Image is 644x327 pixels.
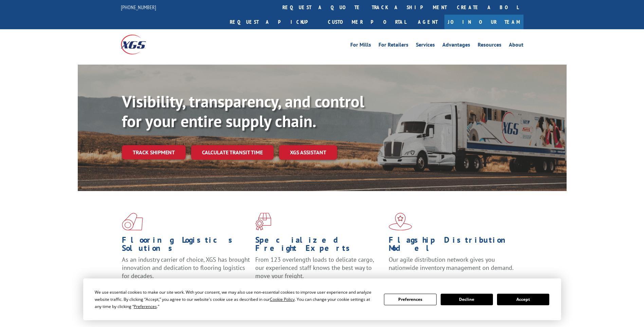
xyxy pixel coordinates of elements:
[225,15,323,29] a: Request a pickup
[270,296,295,302] span: Cookie Policy
[389,213,412,230] img: xgs-icon-flagship-distribution-model-red
[122,213,143,230] img: xgs-icon-total-supply-chain-intelligence-red
[411,15,444,29] a: Agent
[121,4,156,11] a: [PHONE_NUMBER]
[384,294,436,305] button: Preferences
[442,42,470,50] a: Advantages
[379,42,408,50] a: For Retailers
[478,42,501,50] a: Resources
[509,42,523,50] a: About
[497,294,549,305] button: Accept
[389,256,514,272] span: Our agile distribution network gives you nationwide inventory management on demand.
[122,91,364,132] b: Visibility, transparency, and control for your entire supply chain.
[416,42,435,50] a: Services
[122,256,250,280] span: As an industry carrier of choice, XGS has brought innovation and dedication to flooring logistics...
[255,256,384,286] p: From 123 overlength loads to delicate cargo, our experienced staff knows the best way to move you...
[134,304,157,309] span: Preferences
[444,15,523,29] a: Join Our Team
[389,236,517,256] h1: Flagship Distribution Model
[255,213,271,230] img: xgs-icon-focused-on-flooring-red
[323,15,411,29] a: Customer Portal
[255,236,384,256] h1: Specialized Freight Experts
[95,289,376,310] div: We use essential cookies to make our site work. With your consent, we may also use non-essential ...
[441,294,493,305] button: Decline
[279,145,337,160] a: XGS ASSISTANT
[122,145,186,159] a: Track shipment
[83,278,561,320] div: Cookie Consent Prompt
[122,236,250,256] h1: Flooring Logistics Solutions
[191,145,274,160] a: Calculate transit time
[389,278,473,286] a: Learn More >
[350,42,371,50] a: For Mills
